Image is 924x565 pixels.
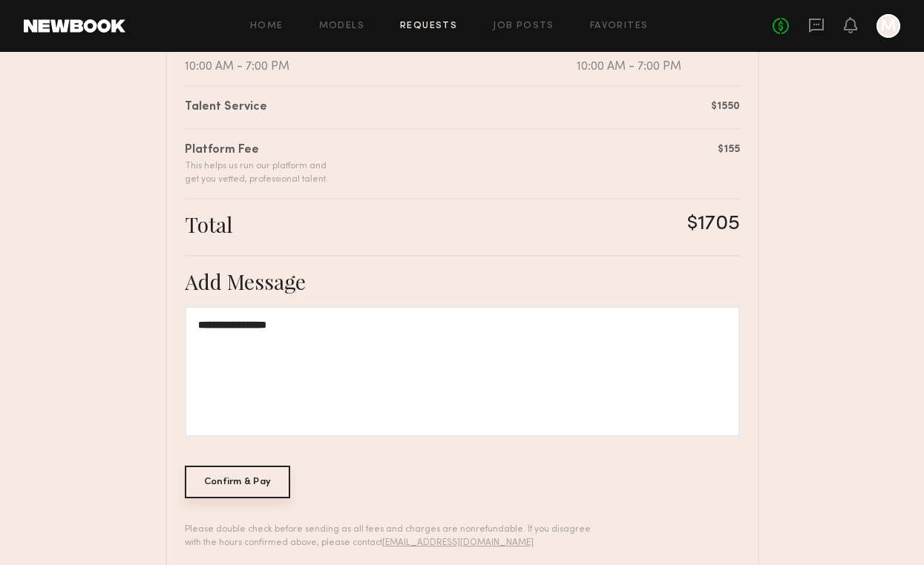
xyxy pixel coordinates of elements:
div: [DATE] 10:00 AM - 7:00 PM [577,33,740,73]
a: Favorites [590,22,649,31]
a: Job Posts [493,22,554,31]
a: [EMAIL_ADDRESS][DOMAIN_NAME] [382,538,534,547]
div: $1550 [711,99,740,114]
div: Confirm & Pay [185,466,291,498]
div: [DATE] 10:00 AM - 7:00 PM [185,33,577,73]
div: Add Message [185,268,740,294]
div: This helps us run our platform and get you vetted, professional talent. [185,159,328,186]
a: Home [250,22,284,31]
a: Models [319,22,364,31]
a: Requests [400,22,457,31]
div: Talent Service [185,99,267,116]
div: $155 [718,142,740,157]
div: Total [185,211,232,237]
div: Platform Fee [185,142,328,159]
div: $1705 [687,211,740,237]
div: Please double check before sending as all fees and charges are nonrefundable. If you disagree wit... [185,523,601,549]
a: M [877,14,900,38]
